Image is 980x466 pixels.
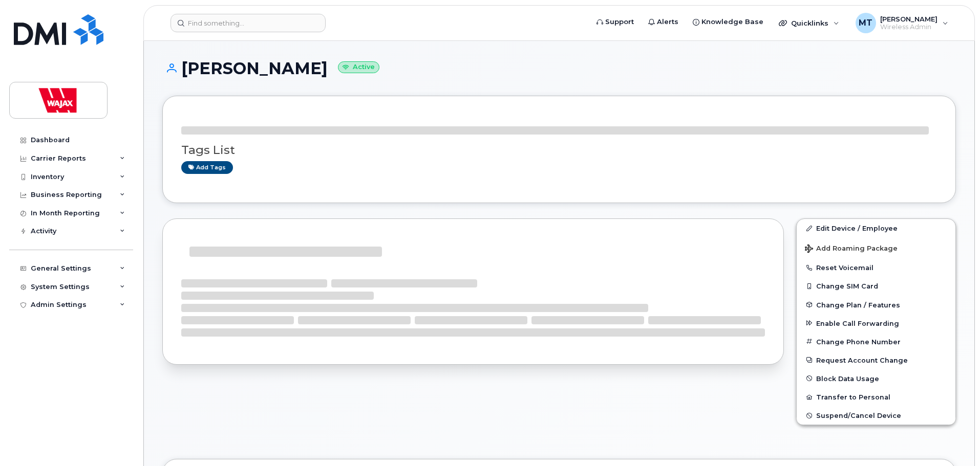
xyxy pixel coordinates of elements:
[797,388,955,406] button: Transfer to Personal
[181,161,233,174] a: Add tags
[181,144,937,157] h3: Tags List
[797,296,955,314] button: Change Plan / Features
[816,412,901,419] span: Suspend/Cancel Device
[338,61,379,73] small: Active
[797,351,955,369] button: Request Account Change
[816,301,900,308] span: Change Plan / Features
[797,277,955,295] button: Change SIM Card
[805,245,898,254] span: Add Roaming Package
[797,314,955,332] button: Enable Call Forwarding
[162,59,956,77] h1: [PERSON_NAME]
[797,332,955,351] button: Change Phone Number
[797,237,955,258] button: Add Roaming Package
[816,319,899,327] span: Enable Call Forwarding
[797,219,955,237] a: Edit Device / Employee
[797,406,955,425] button: Suspend/Cancel Device
[797,258,955,277] button: Reset Voicemail
[797,369,955,388] button: Block Data Usage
